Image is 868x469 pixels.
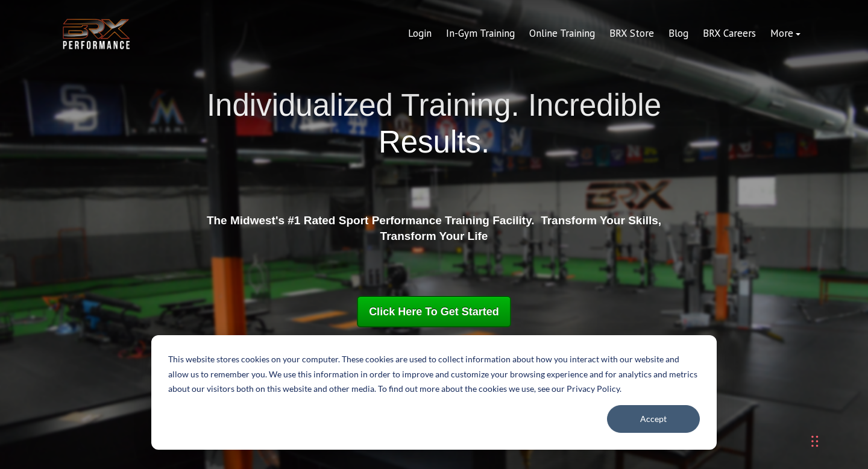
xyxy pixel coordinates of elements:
a: In-Gym Training [439,19,522,48]
p: This website stores cookies on your computer. These cookies are used to collect information about... [168,352,700,397]
a: More [763,19,808,48]
a: Online Training [522,19,602,48]
div: Drag [811,423,819,459]
img: BRX Transparent Logo-2 [60,16,133,52]
strong: The Midwest's #1 Rated Sport Performance Training Facility. Transform Your Skills, Transform Your... [207,214,661,243]
a: BRX Careers [696,19,763,48]
a: Click Here To Get Started [357,296,511,327]
a: BRX Store [602,19,661,48]
a: Login [401,19,439,48]
div: Cookie banner [151,335,717,450]
h1: Individualized Training. Incredible Results. [202,87,666,198]
div: Navigation Menu [401,19,808,48]
iframe: Chat Widget [808,411,868,469]
button: Accept [607,405,700,433]
span: Click Here To Get Started [369,306,499,318]
a: Blog [661,19,696,48]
